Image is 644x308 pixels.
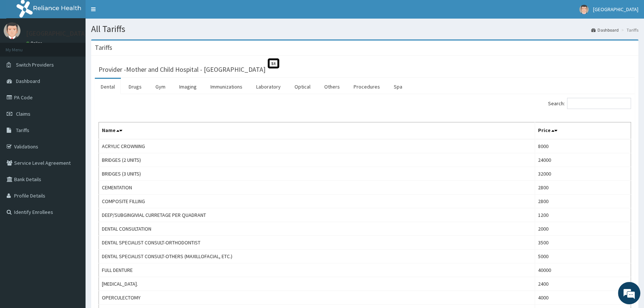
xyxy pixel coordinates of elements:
span: Claims [16,110,30,117]
td: DENTAL CONSULTATION [99,222,535,236]
textarea: Type your message and hit 'Enter' [4,203,142,229]
span: St [268,58,279,68]
td: BRIDGES (2 UNITS) [99,153,535,167]
a: Immunizations [205,79,248,94]
td: DEEP/SUBGINGIVIAL CURRETAGE PER QUADRANT [99,208,535,222]
h1: All Tariffs [91,24,638,34]
a: Dental [95,79,121,94]
span: We're online! [43,94,103,169]
th: Name [99,122,535,139]
td: CEMENTATION [99,181,535,195]
a: Spa [388,79,408,94]
td: 8000 [535,139,631,153]
li: Tariffs [619,27,638,33]
td: 32000 [535,167,631,181]
td: COMPOSITE FILLING [99,195,535,208]
img: User Image [579,5,589,14]
td: 2000 [535,222,631,236]
input: Search: [567,98,631,109]
td: 5000 [535,250,631,263]
td: OPERCULECTOMY [99,291,535,305]
a: Gym [149,79,171,94]
th: Price [535,122,631,139]
a: Online [26,41,44,46]
a: Dashboard [591,27,619,33]
td: [MEDICAL_DATA]. [99,277,535,291]
div: Chat with us now [39,42,125,51]
h3: Provider - Mother and Child Hospital - [GEOGRAPHIC_DATA] [99,66,265,73]
img: User Image [4,22,20,39]
td: 3500 [535,236,631,250]
div: Minimize live chat window [122,4,140,22]
td: 2800 [535,195,631,208]
a: Imaging [173,79,203,94]
td: DENTAL SPECIALIST CONSULT-OTHERS (MAXILLOFACIAL, ETC.) [99,250,535,263]
a: Optical [289,79,316,94]
a: Others [318,79,346,94]
span: Dashboard [16,78,40,84]
a: Drugs [123,79,148,94]
td: 40000 [535,263,631,277]
a: Procedures [348,79,386,94]
td: 2800 [535,181,631,195]
h3: Tariffs [95,44,112,51]
span: [GEOGRAPHIC_DATA] [593,6,638,13]
td: FULL DENTURE [99,263,535,277]
a: Laboratory [250,79,287,94]
td: ACRYLIC CROWNING [99,139,535,153]
td: BRIDGES (3 UNITS) [99,167,535,181]
label: Search: [548,98,631,109]
span: Tariffs [16,127,29,134]
td: DENTAL SPECIALIST CONSULT-ORTHODONTIST [99,236,535,250]
td: 24000 [535,153,631,167]
td: 1200 [535,208,631,222]
td: 4000 [535,291,631,305]
td: 2400 [535,277,631,291]
img: d_794563401_company_1708531726252_794563401 [14,37,30,56]
span: Switch Providers [16,61,54,68]
p: [GEOGRAPHIC_DATA] [26,30,87,37]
